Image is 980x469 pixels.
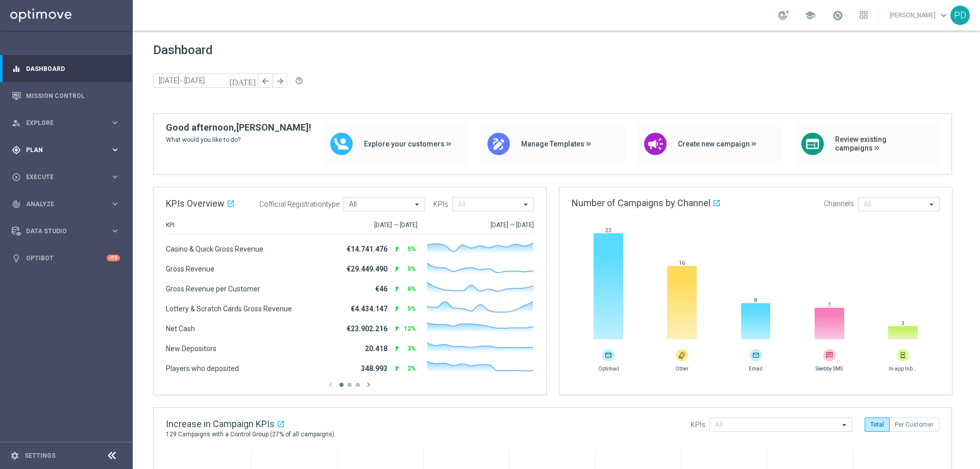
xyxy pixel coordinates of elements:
span: Data Studio [26,228,110,234]
button: Data Studio keyboard_arrow_right [11,227,120,235]
div: PD [950,6,970,25]
button: lightbulb Optibot +10 [11,254,120,262]
div: Plan [12,145,110,155]
div: Execute [12,172,110,182]
span: school [804,10,816,21]
div: Mission Control [12,82,120,109]
span: Execute [26,174,110,180]
i: lightbulb [12,254,21,263]
i: equalizer [12,64,21,73]
a: Dashboard [26,55,120,82]
a: Mission Control [26,82,120,109]
div: Data Studio [12,227,110,236]
span: Explore [26,120,110,126]
button: equalizer Dashboard [11,65,120,73]
span: Plan [26,147,110,153]
i: play_circle_outline [12,172,21,182]
i: keyboard_arrow_right [110,226,120,236]
button: gps_fixed Plan keyboard_arrow_right [11,146,120,154]
i: track_changes [12,200,21,209]
i: keyboard_arrow_right [110,199,120,209]
a: Settings [24,453,56,459]
i: gps_fixed [12,145,21,155]
div: Analyze [12,200,110,209]
button: track_changes Analyze keyboard_arrow_right [11,200,120,208]
div: Optibot [12,244,120,271]
a: [PERSON_NAME]keyboard_arrow_down [889,8,950,23]
i: keyboard_arrow_right [110,145,120,155]
div: +10 [107,255,120,261]
i: settings [10,451,19,460]
i: keyboard_arrow_right [110,172,120,182]
i: keyboard_arrow_right [110,118,120,128]
button: person_search Explore keyboard_arrow_right [11,119,120,127]
button: play_circle_outline Execute keyboard_arrow_right [11,173,120,181]
button: Mission Control [11,92,120,100]
a: Optibot [26,244,107,271]
span: Analyze [26,201,110,207]
span: keyboard_arrow_down [938,10,949,21]
div: Dashboard [12,55,120,82]
i: person_search [12,118,21,128]
div: Explore [12,118,110,128]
